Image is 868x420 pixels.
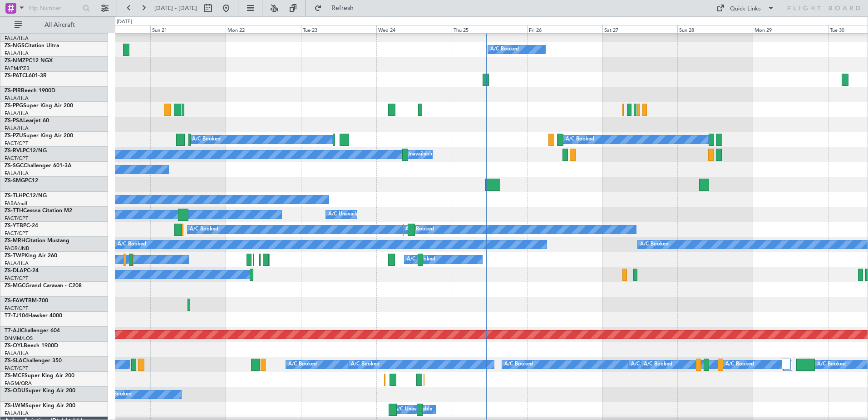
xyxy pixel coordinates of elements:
a: ZS-MRHCitation Mustang [5,238,69,244]
div: A/C Booked [504,358,533,371]
div: A/C Unavailable [328,208,366,221]
a: ZS-PZUSuper King Air 200 [5,133,73,139]
span: ZS-YTB [5,223,23,229]
span: ZS-FAW [5,298,25,304]
a: ZS-NGSCitation Ultra [5,43,59,49]
div: Mon 29 [753,25,828,33]
a: T7-AJIChallenger 604 [5,328,60,334]
a: T7-TJ104Hawker 4000 [5,313,62,319]
a: ZS-SMGPC12 [5,178,38,184]
span: ZS-RVL [5,148,23,154]
button: Refresh [310,1,365,15]
div: A/C Booked [640,238,669,251]
a: FAOR/JNB [5,245,29,252]
a: FALA/HLA [5,350,29,357]
span: ZS-PPG [5,103,23,109]
div: A/C Booked [288,358,317,371]
span: ZS-LWM [5,403,25,409]
a: ZS-MGCGrand Caravan - C208 [5,283,82,289]
div: A/C Booked [190,223,218,236]
div: A/C Booked [103,388,132,401]
a: ZS-SGCChallenger 601-3A [5,163,72,169]
div: A/C Booked [490,43,519,56]
a: ZS-TWPKing Air 260 [5,253,57,259]
a: FAGM/QRA [5,380,32,387]
a: FACT/CPT [5,215,28,222]
a: FAPM/PZB [5,65,30,72]
span: All Aircraft [24,22,96,28]
a: ZS-NMZPC12 NGX [5,58,53,64]
a: FALA/HLA [5,260,29,267]
div: Thu 25 [452,25,527,33]
span: ZS-NGS [5,43,25,49]
a: ZS-PSALearjet 60 [5,118,49,124]
span: ZS-PSA [5,118,23,124]
div: Sun 21 [150,25,226,33]
input: Trip Number [28,1,80,15]
a: FALA/HLA [5,50,29,57]
div: A/C Booked [631,358,660,371]
a: ZS-YTBPC-24 [5,223,38,229]
div: A/C Booked [351,358,380,371]
div: A/C Booked [725,358,754,371]
a: FALA/HLA [5,410,29,417]
button: All Aircraft [10,18,99,32]
span: ZS-DLA [5,268,24,274]
a: FACT/CPT [5,140,28,147]
a: FABA/null [5,200,27,207]
a: ZS-MCESuper King Air 200 [5,373,74,379]
div: Wed 24 [376,25,452,33]
div: A/C Booked [405,223,434,236]
div: Quick Links [730,5,761,14]
span: ZS-NMZ [5,58,25,64]
div: A/C Booked [566,133,594,146]
span: ZS-PIR [5,88,21,94]
span: ZS-SLA [5,358,23,364]
a: ZS-LWMSuper King Air 200 [5,403,75,409]
span: ZS-SGC [5,163,24,169]
a: ZS-PATCL601-3R [5,73,47,79]
span: ZS-OYL [5,343,24,349]
a: ZS-SLAChallenger 350 [5,358,62,364]
a: FACT/CPT [5,155,28,162]
span: ZS-MRH [5,238,25,244]
span: Refresh [324,5,362,11]
a: ZS-ODUSuper King Air 200 [5,388,75,394]
a: FALA/HLA [5,95,29,102]
div: A/C Booked [192,133,221,146]
a: ZS-DLAPC-24 [5,268,39,274]
div: Tue 23 [301,25,376,33]
span: ZS-ODU [5,388,25,394]
div: A/C Booked [817,358,846,371]
a: ZS-PPGSuper King Air 200 [5,103,73,109]
a: FACT/CPT [5,230,28,237]
a: FALA/HLA [5,125,29,132]
span: ZS-TTH [5,208,23,214]
div: A/C Booked [118,238,146,251]
span: ZS-MGC [5,283,25,289]
button: Quick Links [712,1,779,15]
a: DNMM/LOS [5,335,33,342]
span: ZS-TWP [5,253,25,259]
a: ZS-OYLBeech 1900D [5,343,58,349]
span: ZS-MCE [5,373,25,379]
a: FALA/HLA [5,170,29,177]
span: [DATE] - [DATE] [154,4,197,12]
span: T7-TJ104 [5,313,28,319]
div: [DATE] [117,18,132,26]
a: ZS-TLHPC12/NG [5,193,47,199]
a: ZS-TTHCessna Citation M2 [5,208,72,214]
a: FACT/CPT [5,275,28,282]
div: A/C Booked [644,358,672,371]
a: FALA/HLA [5,35,29,42]
div: A/C Unavailable [395,403,432,416]
div: Sat 27 [602,25,678,33]
span: ZS-PZU [5,133,23,139]
div: A/C Booked [407,253,435,266]
a: FALA/HLA [5,110,29,117]
a: ZS-RVLPC12/NG [5,148,47,154]
span: ZS-SMG [5,178,25,184]
a: ZS-FAWTBM-700 [5,298,48,304]
a: ZS-PIRBeech 1900D [5,88,55,94]
div: A/C Unavailable [396,148,434,161]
